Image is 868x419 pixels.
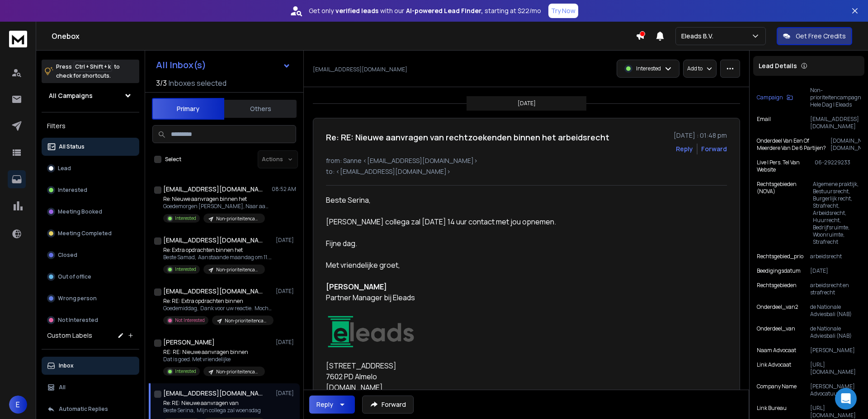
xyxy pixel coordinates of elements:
p: Algemene praktijk, Bestuursrecht, Burgerlijk recht, Strafrecht, Arbeidsrecht, Huurrecht, Bedrijfs... [813,181,861,246]
p: Press to check for shortcuts. [56,62,120,80]
p: Interested [175,266,196,273]
p: Interested [175,368,196,375]
p: from: Sanne <[EMAIL_ADDRESS][DOMAIN_NAME]> [326,156,727,165]
h1: All Campaigns [49,91,93,100]
p: [EMAIL_ADDRESS][DOMAIN_NAME] [313,66,407,73]
button: Meeting Completed [42,224,139,242]
p: [DATE] : 01:48 pm [674,131,727,140]
button: Interested [42,181,139,199]
button: Try Now [548,4,578,18]
p: [EMAIL_ADDRESS][DOMAIN_NAME] [810,116,861,130]
p: de Nationale Adviesbali (NAB) [810,325,861,340]
p: de Nationale Adviesbali (NAB) [810,303,861,318]
p: Goedemiddag, Dank voor uw reactie. Mocht u [163,305,272,312]
strong: AI-powered Lead Finder, [406,6,483,15]
div: Reply [316,400,333,409]
p: Wrong person [58,295,97,302]
p: Re: Nieuwe aanvragen binnen het [163,196,272,203]
p: Get Free Credits [796,32,846,41]
div: [PERSON_NAME] collega zal [DATE] 14 uur contact met jou opnemen. [326,216,590,227]
p: Beste Samad, Aanstaande maandag om 11.30 [163,254,272,261]
p: arbeidsrecht [810,253,861,260]
button: E [9,396,27,414]
p: to: <[EMAIL_ADDRESS][DOMAIN_NAME]> [326,167,727,176]
p: Onderdeel van een of meerdere van de 6 partijen? [757,137,830,152]
p: Automatic Replies [59,405,108,413]
p: [DATE] [276,237,296,244]
p: Naam Advocaat [757,347,796,354]
div: Beste Serina, [326,195,590,205]
p: Non-prioriteitencampagne Hele Dag | Eleads [225,317,268,324]
span: Ctrl + Shift + k [74,61,112,72]
h1: Onebox [52,31,636,42]
p: Rechtsgebieden (NOVA) [757,181,813,246]
div: Partner Manager bij Eleads [326,292,590,314]
button: All Campaigns [42,87,139,105]
p: [DATE] [518,100,536,107]
p: Email [757,116,771,130]
p: RE: RE: Nieuwe aanvragen binnen [163,349,265,356]
p: [DOMAIN_NAME], [DOMAIN_NAME] [830,137,861,152]
p: [DATE] [276,288,296,295]
strong: [PERSON_NAME] [326,282,387,292]
p: 06-29229233 [815,159,861,173]
p: arbeidsrecht en strafrecht [810,282,861,296]
p: Interested [636,65,661,72]
button: Closed [42,246,139,264]
button: Others [224,99,297,119]
p: Non-prioriteitencampagne Hele Dag | Eleads [216,266,259,273]
p: Re: Extra opdrachten binnen het [163,247,272,254]
p: Re: RE: Nieuwe aanvragen van [163,400,265,407]
button: Out of office [42,268,139,286]
span: 3 / 3 [156,78,167,88]
p: [DATE] [276,339,296,346]
p: Beedigingsdatum [757,267,801,275]
div: 7602 PD Almelo [326,371,590,382]
h1: [EMAIL_ADDRESS][DOMAIN_NAME] [163,236,263,245]
button: All [42,378,139,396]
button: Meeting Booked [42,203,139,221]
button: Reply [676,144,693,154]
p: All Status [59,143,85,150]
p: [DATE] [810,267,861,275]
h1: [EMAIL_ADDRESS][DOMAIN_NAME] [163,389,263,398]
p: Meeting Completed [58,230,112,237]
button: Automatic Replies [42,400,139,418]
p: All [59,384,66,391]
p: Link Bureau [757,405,787,419]
button: Reply [309,396,355,414]
div: Fijne dag. [326,238,590,249]
p: Dat is goed. Met vriendelijke [163,356,265,363]
button: Inbox [42,357,139,375]
h1: [EMAIL_ADDRESS][DOMAIN_NAME] [163,287,263,296]
p: Inbox [59,362,74,369]
p: [DATE] [276,390,296,397]
button: Wrong person [42,289,139,307]
p: Interested [175,215,196,222]
p: Goedemorgen [PERSON_NAME], Naar aanleiding van jouw [163,203,272,210]
p: Non-prioriteitencampagne Hele Dag | Eleads [810,87,861,108]
p: Re: RE: Extra opdrachten binnen [163,298,272,305]
p: onderdeel_van [757,325,795,340]
button: Not Interested [42,311,139,329]
p: [URL][DOMAIN_NAME] [810,361,861,376]
h3: Custom Labels [47,331,92,340]
h1: Re: RE: Nieuwe aanvragen van rechtzoekenden binnen het arbeidsrecht [326,131,609,144]
p: rechtsgebieden [757,282,797,296]
p: [URL][DOMAIN_NAME] [810,405,861,419]
button: Primary [152,98,224,120]
button: All Status [42,138,139,156]
p: [PERSON_NAME] Advocatuur [810,383,861,397]
div: Met vriendelijke groet, [326,260,590,270]
p: rechtsgebied_prio [757,253,803,260]
p: Lead [58,165,71,172]
button: Lead [42,159,139,177]
div: [DOMAIN_NAME] [326,382,590,393]
p: onderdeel_van2 [757,303,798,318]
p: Out of office [58,273,91,280]
button: All Inbox(s) [149,56,298,74]
button: Campaign [757,87,793,108]
img: logo [9,31,27,47]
